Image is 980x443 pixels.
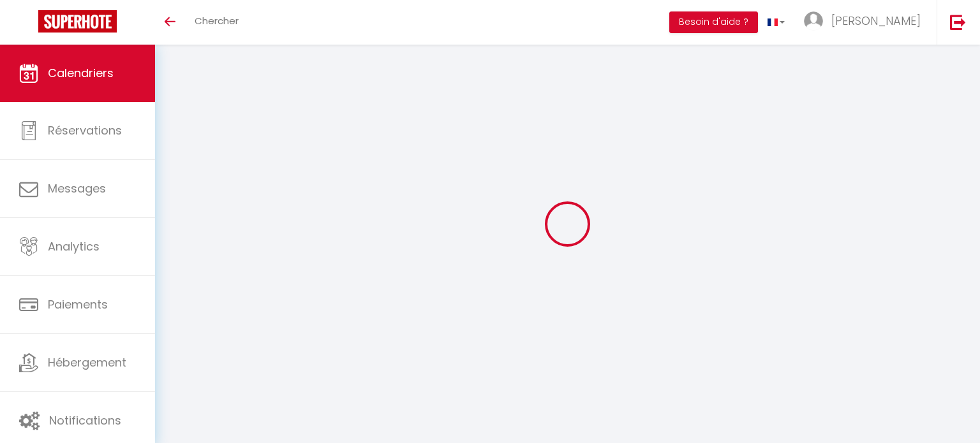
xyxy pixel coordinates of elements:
[48,296,108,312] span: Paiements
[38,10,117,33] img: Super Booking
[48,65,114,81] span: Calendriers
[669,11,758,33] button: Besoin d'aide ?
[950,14,966,30] img: logout
[48,354,126,370] span: Hébergement
[48,238,100,254] span: Analytics
[48,180,106,196] span: Messages
[804,11,823,31] img: ...
[49,412,121,428] span: Notifications
[195,14,239,27] span: Chercher
[48,122,122,138] span: Réservations
[831,13,921,29] span: [PERSON_NAME]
